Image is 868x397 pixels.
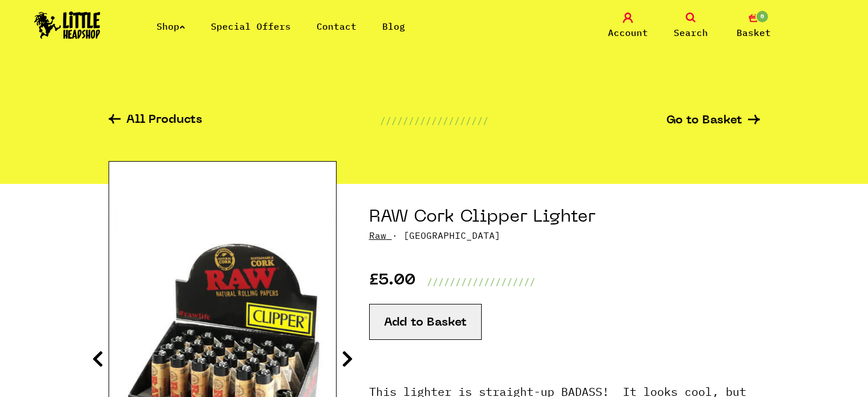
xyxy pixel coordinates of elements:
h1: RAW Cork Clipper Lighter [369,207,760,228]
img: Little Head Shop Logo [34,11,101,39]
p: /////////////////// [427,275,535,288]
span: Search [674,26,708,39]
a: Contact [317,21,357,32]
a: Shop [157,21,185,32]
a: Blog [382,21,405,32]
span: 0 [755,10,769,23]
a: Search [662,13,719,39]
a: All Products [109,114,202,127]
span: Basket [737,26,771,39]
span: Account [608,26,648,39]
p: £5.00 [369,275,415,288]
p: /////////////////// [380,114,489,127]
p: · [GEOGRAPHIC_DATA] [369,228,760,242]
a: Special Offers [211,21,291,32]
a: 0 Basket [725,13,782,39]
a: Raw [369,230,386,241]
a: Go to Basket [666,115,760,127]
button: Add to Basket [369,304,482,340]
